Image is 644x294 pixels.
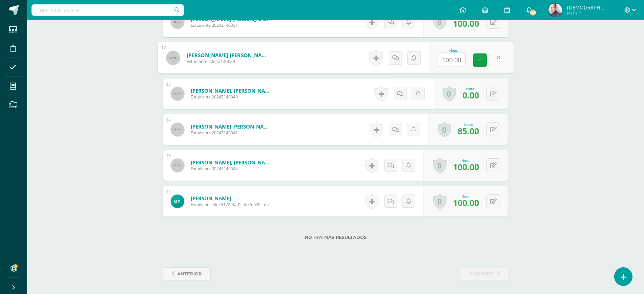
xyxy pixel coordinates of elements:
span: Estudiante c6e74172-3ad1-4e36-b49c-eb438aa58288 [191,202,272,207]
span: siguiente [470,268,494,280]
img: 45x45 [171,15,184,29]
div: Nota: [453,158,479,163]
a: [PERSON_NAME], [PERSON_NAME] [191,159,272,166]
span: 100.00 [453,161,479,173]
img: add5555f129f894cbe8107671c6b0948.png [171,195,184,208]
a: [PERSON_NAME] [PERSON_NAME] [186,51,270,59]
a: [PERSON_NAME], [PERSON_NAME] [191,87,272,94]
span: [DEMOGRAPHIC_DATA] [567,4,608,11]
a: 0 [433,14,446,30]
span: Estudiante 2024Z140039 [186,59,270,65]
span: Estudiante 2024Z140037 [191,22,272,28]
a: 0 [442,86,456,101]
span: Estudiante 2024Z140040 [191,94,272,100]
a: [PERSON_NAME] [191,195,272,202]
div: Nota: [458,122,479,127]
div: Nota: [453,194,479,199]
span: 558 [529,9,537,16]
a: 0 [433,158,446,173]
img: bb97c0accd75fe6aba3753b3e15f42da.png [548,3,562,17]
img: 45x45 [171,123,184,136]
span: 85.00 [458,125,479,137]
label: No hay más resultados [163,235,508,240]
img: 45x45 [171,87,184,100]
span: Estudiante 2024Z140041 [191,130,272,136]
input: Busca un usuario... [32,4,184,16]
input: 0-100.0 [438,53,465,67]
a: 0 [438,122,451,137]
span: anterior [177,268,202,280]
span: Mi Perfil [567,10,608,16]
div: Nota [438,49,469,52]
span: 0.00 [462,89,479,101]
span: 100.00 [453,197,479,208]
img: 45x45 [166,51,180,65]
span: Estudiante 2024Z140044 [191,166,272,172]
div: Nota: [462,86,479,91]
a: anterior [163,267,211,280]
a: 0 [433,194,446,209]
a: [PERSON_NAME] [PERSON_NAME] [191,123,272,130]
img: 45x45 [171,159,184,172]
span: 100.00 [453,18,479,29]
